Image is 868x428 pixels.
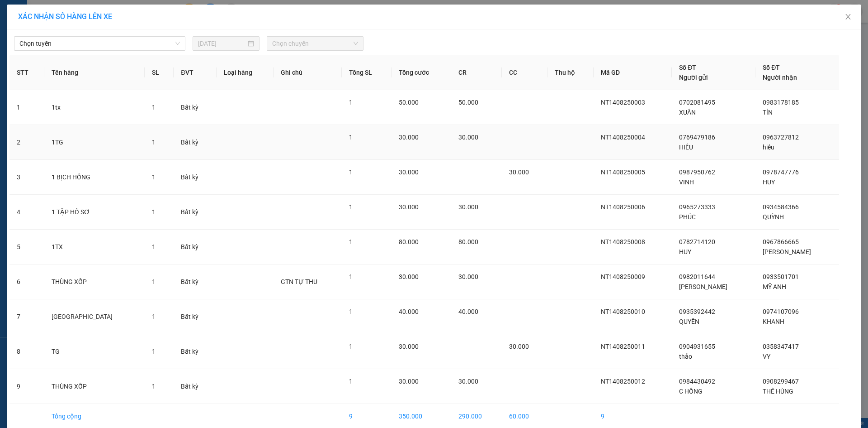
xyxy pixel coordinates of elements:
[349,168,353,176] span: 1
[763,203,799,211] span: 0934584366
[679,318,699,325] span: QUYỀN
[349,99,353,106] span: 1
[601,238,645,245] span: NT1408250008
[44,160,145,195] td: 1 BỊCH HỒNG
[458,378,478,385] span: 30.000
[272,37,358,50] span: Chọn chuyến
[679,64,696,71] span: Số ĐT
[174,90,216,125] td: Bất kỳ
[174,125,216,160] td: Bất kỳ
[9,334,44,369] td: 8
[547,55,594,90] th: Thu hộ
[174,369,216,404] td: Bất kỳ
[217,55,274,90] th: Loại hàng
[679,273,715,280] span: 0982011644
[9,125,44,160] td: 2
[763,283,786,290] span: MỸ ANH
[679,248,691,255] span: HUY
[274,55,341,90] th: Ghi chú
[763,134,799,141] span: 0963727812
[399,308,419,315] span: 40.000
[601,134,645,141] span: NT1408250004
[763,388,793,395] span: THẾ HÙNG
[9,195,44,230] td: 4
[601,378,645,385] span: NT1408250012
[152,104,156,111] span: 1
[349,378,353,385] span: 1
[763,74,797,81] span: Người nhận
[174,55,216,90] th: ĐVT
[763,238,799,245] span: 0967866665
[458,134,478,141] span: 30.000
[763,99,799,106] span: 0983178185
[152,348,156,355] span: 1
[679,283,727,290] span: [PERSON_NAME]
[342,55,392,90] th: Tổng SL
[679,353,692,360] span: thảo
[458,203,478,211] span: 30.000
[174,160,216,195] td: Bất kỳ
[451,55,502,90] th: CR
[399,99,419,106] span: 50.000
[601,343,645,350] span: NT1408250011
[19,37,180,50] span: Chọn tuyến
[399,273,419,280] span: 30.000
[679,74,708,81] span: Người gửi
[174,230,216,264] td: Bất kỳ
[844,13,852,20] span: close
[58,13,87,72] b: BIÊN NHẬN GỬI HÀNG
[679,203,715,211] span: 0965273333
[44,369,145,404] td: THÙNG XỐP
[763,168,799,176] span: 0978747776
[679,109,696,116] span: XUÂN
[44,299,145,334] td: [GEOGRAPHIC_DATA]
[679,213,696,221] span: PHÚC
[349,134,353,141] span: 1
[174,334,216,369] td: Bất kỳ
[399,343,419,350] span: 30.000
[679,378,715,385] span: 0984430492
[458,99,478,106] span: 50.000
[458,238,478,245] span: 80.000
[44,90,145,125] td: 1tx
[9,369,44,404] td: 9
[763,353,770,360] span: VY
[76,34,124,42] b: [DOMAIN_NAME]
[152,313,156,320] span: 1
[399,378,419,385] span: 30.000
[349,238,353,245] span: 1
[98,11,120,33] img: logo.jpg
[399,238,419,245] span: 80.000
[763,378,799,385] span: 0908299467
[44,125,145,160] td: 1TG
[152,208,156,216] span: 1
[679,343,715,350] span: 0904931655
[44,230,145,264] td: 1TX
[9,230,44,264] td: 5
[198,38,246,48] input: 14/08/2025
[679,388,703,395] span: C HỒNG
[174,299,216,334] td: Bất kỳ
[601,168,645,176] span: NT1408250005
[458,273,478,280] span: 30.000
[763,273,799,280] span: 0933501701
[152,173,156,181] span: 1
[349,273,353,280] span: 1
[9,55,44,90] th: STT
[679,144,693,151] span: HIẾU
[11,11,57,57] img: logo.jpg
[835,5,861,30] button: Close
[152,243,156,250] span: 1
[679,134,715,141] span: 0769479186
[11,58,51,101] b: [PERSON_NAME]
[152,139,156,146] span: 1
[44,55,145,90] th: Tên hàng
[392,55,451,90] th: Tổng cước
[763,178,775,186] span: HUY
[601,203,645,211] span: NT1408250006
[679,99,715,106] span: 0702081495
[601,308,645,315] span: NT1408250010
[763,64,780,71] span: Số ĐT
[679,308,715,315] span: 0935392442
[174,264,216,299] td: Bất kỳ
